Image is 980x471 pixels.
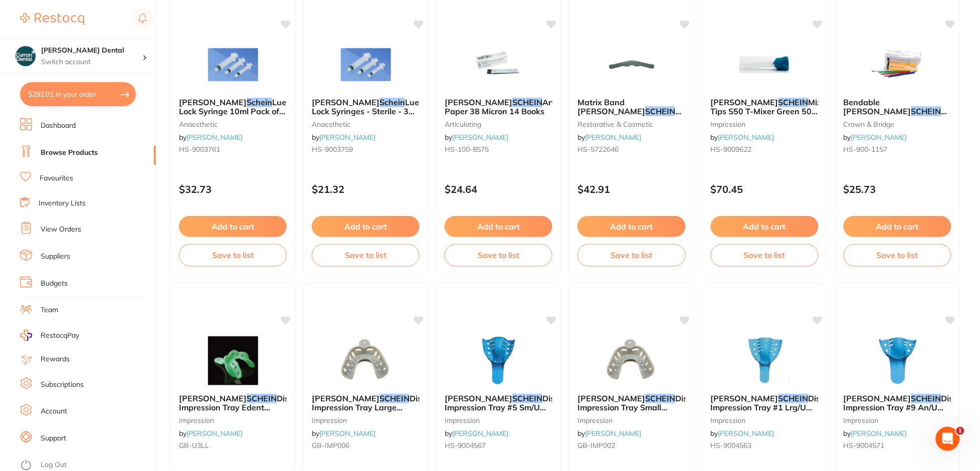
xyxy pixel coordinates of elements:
span: GB-U3LL [179,441,209,450]
a: Subscriptions [41,380,84,390]
span: Disp Impression Tray #9 An/U Perforated 12 pk [844,393,958,422]
b: HENRY SCHEIN Disp Impression Tray Edent Large Lower x 12 [179,394,287,412]
p: $32.73 [179,183,287,195]
span: Disp Impression Tray Small Lower Pack of 12 [577,393,692,422]
button: Add to cart [577,216,685,237]
small: impression [445,416,552,424]
em: Schein [247,97,272,107]
span: Blue 13cm Pack of 100 [844,106,958,125]
button: Add to cart [312,216,420,237]
p: Switch account [41,57,142,67]
span: HS-9003759 [312,145,353,154]
a: Team [41,305,58,315]
span: Bendable [PERSON_NAME] [844,97,911,116]
a: Restocq Logo [20,8,84,31]
img: HENRY SCHEIN Articulating Paper 38 Micron 14 Books [466,40,531,90]
a: RestocqPay [20,330,79,341]
img: RestocqPay [20,330,32,341]
button: Add to cart [844,216,951,237]
a: Dashboard [41,121,76,131]
img: HENRY SCHEIN Disp Impression Tray #5 Sm/U Perforated 12 pk [466,336,531,386]
em: SCHEIN [645,106,675,116]
span: [PERSON_NAME] [179,97,247,107]
span: Luer Lock Syringe 10ml Pack of 100 [179,97,289,126]
span: by [179,429,243,438]
em: SCHEIN [911,393,941,403]
button: Save to list [179,244,287,266]
button: Save to list [445,244,552,266]
span: by [312,429,375,438]
span: GB-IMP006 [312,441,349,450]
span: [PERSON_NAME] [844,393,911,403]
em: SCHEIN [247,393,277,403]
span: Luer Lock Syringes - Sterile - 3ml, 100-Pack [312,97,422,126]
span: HS-5722646 [577,145,619,154]
b: HENRY SCHEIN Disp Impression Tray #1 Lrg/U Perforated 12 pk [711,394,819,412]
img: HENRY SCHEIN Disp Impression Tray Edent Large Lower x 12 [201,336,266,386]
button: Add to cart [711,216,819,237]
b: HENRY SCHEIN Articulating Paper 38 Micron 14 Books [445,98,552,116]
small: impression [312,416,420,424]
b: Matrix Band HENRY SCHEIN No. 3 Tofflemire 0.0015 pk of 144 [577,98,685,116]
span: Disp Impression Tray Edent Large Lower x 12 [179,393,294,422]
span: by [711,133,774,142]
b: Henry Schein Luer Lock Syringes - Sterile - 3ml, 100-Pack [312,98,420,116]
p: $70.45 [711,183,819,195]
span: by [577,429,641,438]
b: Henry Schein Luer Lock Syringe 10ml Pack of 100 [179,98,287,116]
a: Account [41,406,67,416]
img: Matrix Band HENRY SCHEIN No. 3 Tofflemire 0.0015 pk of 144 [599,40,664,90]
button: $292.01 in your order [20,82,136,106]
a: [PERSON_NAME] [851,133,907,142]
button: Save to list [312,244,420,266]
a: [PERSON_NAME] [585,429,641,438]
em: SCHEIN [512,393,542,403]
b: HENRY SCHEIN Disp Impression Tray #9 An/U Perforated 12 pk [844,394,951,412]
a: [PERSON_NAME] [186,429,243,438]
button: Add to cart [445,216,552,237]
em: Schein [379,97,405,107]
span: [PERSON_NAME] [312,97,379,107]
iframe: Intercom live chat [936,427,960,451]
small: impression [844,416,951,424]
button: Save to list [844,244,951,266]
span: by [445,133,508,142]
a: [PERSON_NAME] [585,133,641,142]
a: Rewards [41,354,70,364]
span: HS-9003761 [179,145,220,154]
span: [PERSON_NAME] [445,393,512,403]
img: Curran Dental [16,46,36,66]
p: $42.91 [577,183,685,195]
em: SCHEIN [512,97,542,107]
a: [PERSON_NAME] [319,133,375,142]
span: by [711,429,774,438]
span: Disp Impression Tray #5 Sm/U Perforated 12 pk [445,393,559,422]
h4: Curran Dental [41,46,142,56]
img: HENRY SCHEIN Disp Impression Tray Large Lower Pack of 12 [333,336,399,386]
span: HS-9004567 [445,441,486,450]
b: Bendable Brush HENRY SCHEIN Blue 13cm Pack of 100 [844,98,951,116]
button: Add to cart [179,216,287,237]
img: HENRY SCHEIN Disp Impression Tray #9 An/U Perforated 12 pk [865,336,930,386]
span: Articulating Paper 38 Micron 14 Books [445,97,587,116]
a: [PERSON_NAME] [186,133,243,142]
span: GB-IMP002 [577,441,615,450]
img: HENRY SCHEIN Mixing Tips S50 T-Mixer Green 50 per Bag [732,40,797,90]
p: $25.73 [844,183,951,195]
span: HS-9004571 [844,441,885,450]
a: Support [41,433,66,443]
span: 1 [956,427,964,435]
a: [PERSON_NAME] [319,429,375,438]
span: RestocqPay [41,331,79,341]
a: View Orders [41,224,81,234]
em: SCHEIN [778,97,809,107]
span: [PERSON_NAME] [312,393,379,403]
b: HENRY SCHEIN Mixing Tips S50 T-Mixer Green 50 per Bag [711,98,819,116]
span: [PERSON_NAME] [445,97,512,107]
span: [PERSON_NAME] [577,393,645,403]
span: Disp Impression Tray Large Lower Pack of 12 [312,393,427,422]
small: articulating [445,120,552,128]
b: HENRY SCHEIN Disp Impression Tray #5 Sm/U Perforated 12 pk [445,394,552,412]
span: HS-100-8575 [445,145,489,154]
span: by [445,429,508,438]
